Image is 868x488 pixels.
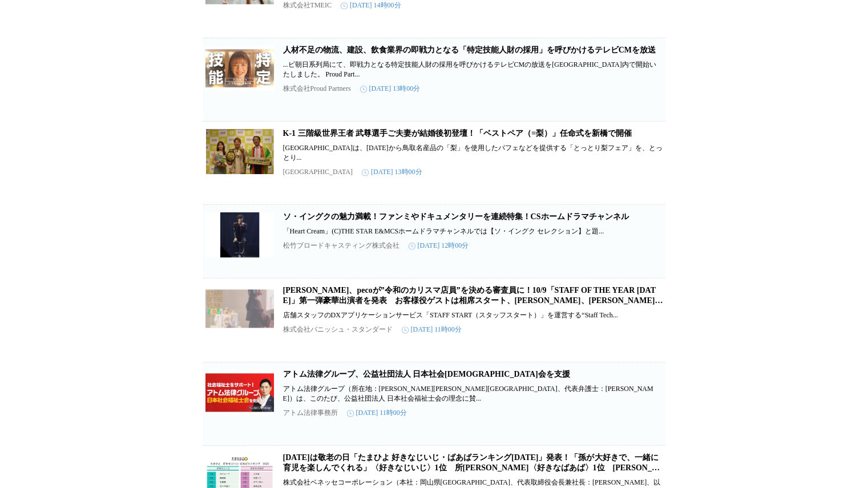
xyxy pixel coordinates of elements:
[347,408,407,418] time: [DATE] 11時00分
[283,241,399,251] p: 松竹ブロードキャスティング株式会社
[362,167,422,177] time: [DATE] 13時00分
[205,128,274,174] img: K-1 三階級世界王者 武尊選手ご夫妻が結婚後初登壇！「ベストペア（=梨）」任命式を新橋で開催
[283,310,663,320] p: 店舗スタッフのDXアプリケーションサービス「STAFF START（スタッフスタート）」を運営する“Staff Tech...
[283,143,663,163] p: [GEOGRAPHIC_DATA]は、[DATE]から鳥取名産品の「梨」を使用したパフェなどを提供する「とっとり梨フェア」を、とっとり...
[402,325,462,334] time: [DATE] 11時00分
[360,84,421,94] time: [DATE] 13時00分
[283,384,663,404] p: アトム法律グループ（所在地：[PERSON_NAME][PERSON_NAME][GEOGRAPHIC_DATA]、代表弁護士：[PERSON_NAME]）は、このたび、公益社団法人 日本社会福...
[283,286,663,315] a: [PERSON_NAME]、pecoが”令和のカリスマ店員”を決める審査員に！10/9「STAFF OF THE YEAR [DATE]」第一弾豪華出演者を発表 お客様役ゲストは相席スタート、[...
[283,84,351,94] p: 株式会社Proud Partners
[283,408,338,418] p: アトム法律事務所
[283,325,393,334] p: 株式会社バニッシュ・スタンダード
[283,129,632,138] a: K-1 三階級世界王者 武尊選手ご夫妻が結婚後初登壇！「ベストペア（=梨）」任命式を新橋で開催
[283,46,656,54] a: 人材不足の物流、建設、飲食業界の即戦力となる「特定技能人財の採用」を呼びかけるテレビCMを放送
[205,285,274,331] img: アン ミカ、pecoが”令和のカリスマ店員”を決める審査員に！10/9「STAFF OF THE YEAR 2025」第一弾豪華出演者を発表 お客様役ゲストは相席スタート、コットン、スパイクが決定
[205,45,274,91] img: 人材不足の物流、建設、飲食業界の即戦力となる「特定技能人財の採用」を呼びかけるテレビCMを放送
[283,370,570,378] a: アトム法律グループ、公益社団法人 日本社会[DEMOGRAPHIC_DATA]会を支援
[283,60,663,79] p: ...ビ朝日系列局にて、即戦力となる特定技能人財の採用を呼びかけるテレビCMの放送を[GEOGRAPHIC_DATA]内で開始いたしました。 Proud Part...
[283,227,663,236] p: 「Heart Cream」(C)THE STAR E&MCSホームドラマチャンネルでは【ソ・イングク セレクション】と題...
[205,212,274,257] img: ソ・イングクの魅力満載！ファンミやドキュメンタリーを連続特集！CSホームドラマチャンネル
[283,453,660,482] a: [DATE]は敬老の日「たまひよ 好きなじいじ・ばあばランキング[DATE]」発表！「孫が大好きで、一緒に育児を楽しんでくれる」〈好きなじいじ〉1位 所[PERSON_NAME]〈好きなばあば〉...
[205,369,274,415] img: アトム法律グループ、公益社団法人 日本社会福祉士会を支援
[283,212,629,221] a: ソ・イングクの魅力満載！ファンミやドキュメンタリーを連続特集！CSホームドラマチャンネル
[409,241,469,251] time: [DATE] 12時00分
[341,1,401,10] time: [DATE] 14時00分
[283,168,353,176] p: [GEOGRAPHIC_DATA]
[283,1,332,10] p: 株式会社TMEIC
